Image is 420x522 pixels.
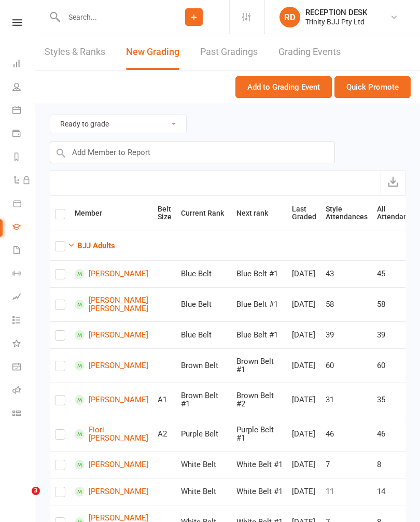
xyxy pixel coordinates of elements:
[176,383,232,417] td: Brown Belt #1
[232,383,287,417] td: Brown Belt #2
[75,269,148,279] a: [PERSON_NAME]
[12,53,36,76] a: Dashboard
[75,296,148,313] a: [PERSON_NAME] [PERSON_NAME]
[153,383,176,417] td: A1
[12,403,36,426] a: Class kiosk mode
[334,76,411,98] button: Quick Promote
[232,196,287,231] th: Next rank
[232,321,287,348] td: Blue Belt #1
[75,460,148,470] a: [PERSON_NAME]
[45,34,105,70] a: Styles & Ranks
[321,260,372,287] td: 43
[200,34,258,70] a: Past Gradings
[321,417,372,451] td: 46
[176,287,232,321] td: Blue Belt
[75,487,148,497] a: [PERSON_NAME]
[321,348,372,383] td: 60
[321,287,372,321] td: 58
[176,348,232,383] td: Brown Belt
[321,478,372,505] td: 11
[232,287,287,321] td: Blue Belt #1
[176,478,232,505] td: White Belt
[61,10,159,24] input: Search...
[287,196,321,231] th: Last Graded
[279,7,300,27] div: RD
[75,426,148,443] a: Fiori [PERSON_NAME]
[232,417,287,451] td: Purple Belt #1
[321,196,372,231] th: Style Attendances
[232,478,287,505] td: White Belt #1
[321,451,372,478] td: 7
[287,260,321,287] td: [DATE]
[232,260,287,287] td: Blue Belt #1
[12,193,36,216] a: Product Sales
[67,239,115,252] button: BJJ Adults
[12,76,36,100] a: People
[287,478,321,505] td: [DATE]
[12,100,36,123] a: Calendar
[287,451,321,478] td: [DATE]
[70,196,153,231] th: Member
[305,17,367,26] div: Trinity BJJ Pty Ltd
[232,348,287,383] td: Brown Belt #1
[287,383,321,417] td: [DATE]
[126,34,179,70] a: New Grading
[12,146,36,170] a: Reports
[12,356,36,379] a: General attendance kiosk mode
[12,379,36,403] a: Roll call kiosk mode
[232,451,287,478] td: White Belt #1
[50,142,335,163] input: Add Member to Report
[12,123,36,146] a: Payments
[321,383,372,417] td: 31
[176,451,232,478] td: White Belt
[32,487,40,495] span: 3
[75,395,148,405] a: [PERSON_NAME]
[287,321,321,348] td: [DATE]
[12,286,36,309] a: Assessments
[12,333,36,356] a: What's New
[77,241,115,250] strong: BJJ Adults
[321,321,372,348] td: 39
[50,196,70,231] th: Select all
[75,330,148,340] a: [PERSON_NAME]
[176,417,232,451] td: Purple Belt
[305,8,367,17] div: RECEPTION DESK
[235,76,332,98] button: Add to Grading Event
[278,34,341,70] a: Grading Events
[176,196,232,231] th: Current Rank
[153,196,176,231] th: Belt Size
[287,417,321,451] td: [DATE]
[75,361,148,371] a: [PERSON_NAME]
[176,321,232,348] td: Blue Belt
[10,487,35,512] iframe: Intercom live chat
[287,287,321,321] td: [DATE]
[287,348,321,383] td: [DATE]
[176,260,232,287] td: Blue Belt
[153,417,176,451] td: A2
